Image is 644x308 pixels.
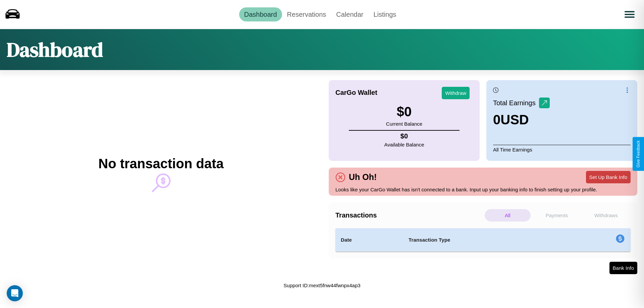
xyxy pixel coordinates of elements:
[7,36,103,63] h1: Dashboard
[609,262,637,274] button: Bank Info
[239,7,282,21] a: Dashboard
[493,97,539,109] p: Total Earnings
[620,5,639,24] button: Open menu
[335,211,483,219] h4: Transactions
[386,104,422,119] h3: $ 0
[493,145,631,154] p: All Time Earnings
[341,236,398,244] h4: Date
[283,281,360,290] p: Support ID: mext5fnw44fwnpx4ap3
[7,285,23,301] div: Open Intercom Messenger
[493,112,550,127] h3: 0 USD
[98,156,223,171] h2: No transaction data
[534,209,580,222] p: Payments
[345,172,380,182] h4: Uh Oh!
[335,228,631,252] table: simple table
[384,140,424,149] p: Available Balance
[331,7,368,21] a: Calendar
[384,132,424,140] h4: $ 0
[335,185,631,194] p: Looks like your CarGo Wallet has isn't connected to a bank. Input up your banking info to finish ...
[386,119,422,128] p: Current Balance
[636,140,641,168] div: Give Feedback
[282,7,331,21] a: Reservations
[586,171,631,183] button: Set Up Bank Info
[409,236,561,244] h4: Transaction Type
[485,209,531,222] p: All
[442,87,470,99] button: Withdraw
[583,209,629,222] p: Withdraws
[335,89,377,97] h4: CarGo Wallet
[368,7,401,21] a: Listings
